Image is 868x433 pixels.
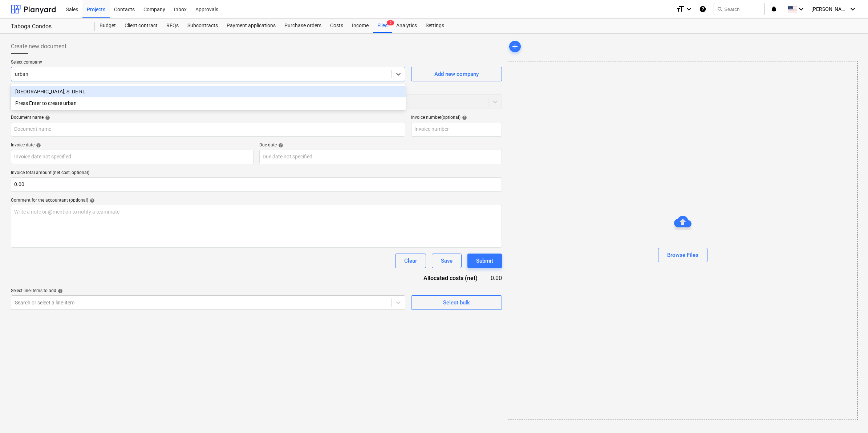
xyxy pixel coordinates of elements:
[11,170,502,177] p: Invoice total amount (net cost, optional)
[11,177,502,192] input: Invoice total amount (net cost, optional)
[848,5,857,13] i: keyboard_arrow_down
[162,19,183,33] a: RFQs
[811,6,848,12] span: [PERSON_NAME]
[434,69,479,79] div: Add new company
[467,254,502,268] button: Submit
[395,254,426,268] button: Clear
[421,19,449,33] a: Settings
[797,5,806,13] i: keyboard_arrow_down
[259,150,502,164] input: Due date not specified
[489,274,502,282] div: 0.00
[11,115,405,121] div: Document name
[11,122,405,137] input: Document name
[717,6,723,12] span: search
[392,19,421,33] a: Analytics
[11,150,253,164] input: Invoice date not specified
[373,19,392,33] a: Files2
[56,288,63,294] span: help
[326,19,348,33] a: Costs
[11,86,406,97] div: [GEOGRAPHIC_DATA], S. DE RL
[443,298,470,307] div: Select bulk
[11,60,405,67] p: Select company
[461,115,467,120] span: help
[441,256,453,266] div: Save
[685,5,693,13] i: keyboard_arrow_down
[348,19,373,33] a: Income
[44,115,50,120] span: help
[667,250,698,260] div: Browse Files
[411,115,502,121] div: Invoice number (optional)
[411,295,502,310] button: Select bulk
[11,198,502,203] div: Comment for the accountant (optional)
[183,19,222,33] a: Subcontracts
[511,42,519,51] span: add
[407,274,489,282] div: Allocated costs (net)
[120,19,162,33] a: Client contract
[11,288,405,294] div: Select line-items to add
[476,256,493,266] div: Submit
[35,143,41,148] span: help
[432,254,462,268] button: Save
[11,42,66,51] span: Create new document
[387,20,394,25] span: 2
[404,256,417,266] div: Clear
[277,143,283,148] span: help
[676,5,685,13] i: format_size
[699,5,706,13] i: Knowledge base
[11,86,406,97] div: CONSERVATORIO INNOVACION URBANA, S. DE RL
[259,142,502,148] div: Due date
[373,19,392,33] div: Files
[11,23,86,31] div: Taboga Condos
[280,19,326,33] a: Purchase orders
[658,248,707,262] button: Browse Files
[88,198,95,203] span: help
[95,19,120,33] a: Budget
[411,122,502,137] input: Invoice number
[222,19,280,33] a: Payment applications
[714,3,764,15] button: Search
[770,5,778,13] i: notifications
[508,61,858,420] div: Browse Files
[11,142,253,148] div: Invoice date
[11,97,406,109] div: Press Enter to create urban
[411,67,502,81] button: Add new company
